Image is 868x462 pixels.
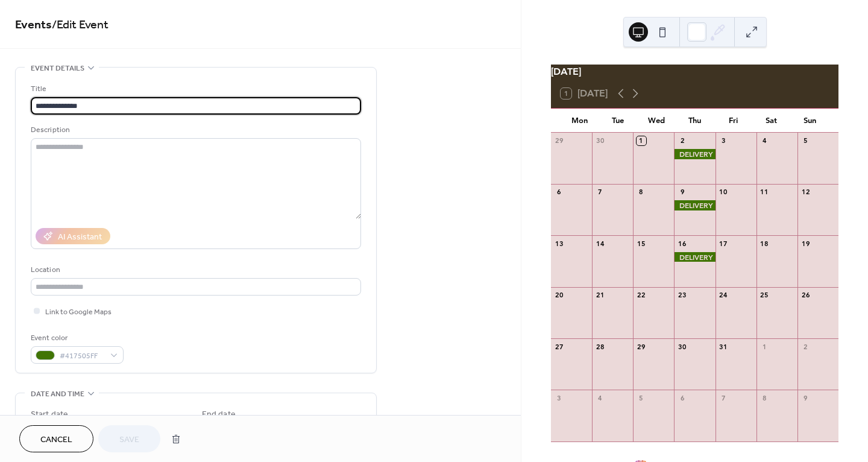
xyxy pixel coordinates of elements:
[561,109,599,133] div: Mon
[31,408,68,421] div: Start date
[719,342,728,351] div: 31
[202,408,236,421] div: End date
[719,291,728,300] div: 24
[555,342,564,351] div: 27
[637,239,646,248] div: 15
[678,291,687,300] div: 23
[760,136,769,145] div: 4
[52,13,108,37] span: / Edit Event
[596,136,605,145] div: 30
[801,393,810,402] div: 9
[599,109,638,133] div: Tue
[801,188,810,197] div: 12
[801,291,810,300] div: 26
[678,239,687,248] div: 16
[678,188,687,197] div: 9
[719,393,728,402] div: 7
[637,188,646,197] div: 8
[596,393,605,402] div: 4
[555,239,564,248] div: 13
[637,342,646,351] div: 29
[760,188,769,197] div: 11
[31,62,84,75] span: Event details
[760,342,769,351] div: 1
[637,393,646,402] div: 5
[637,291,646,300] div: 22
[40,434,72,446] span: Cancel
[555,188,564,197] div: 6
[596,342,605,351] div: 28
[60,350,104,362] span: #417505FF
[801,136,810,145] div: 5
[760,393,769,402] div: 8
[637,109,676,133] div: Wed
[719,188,728,197] div: 10
[752,109,791,133] div: Sat
[31,332,121,344] div: Event color
[676,109,714,133] div: Thu
[678,136,687,145] div: 2
[674,252,715,262] div: DELIVERY AVAIL
[678,342,687,351] div: 30
[19,425,93,452] button: Cancel
[31,124,359,136] div: Description
[801,239,810,248] div: 19
[555,136,564,145] div: 29
[596,291,605,300] div: 21
[596,188,605,197] div: 7
[790,109,829,133] div: Sun
[719,136,728,145] div: 3
[31,388,84,400] span: Date and time
[45,306,112,318] span: Link to Google Maps
[801,342,810,351] div: 2
[678,393,687,402] div: 6
[15,13,52,37] a: Events
[637,136,646,145] div: 1
[555,291,564,300] div: 20
[719,239,728,248] div: 17
[31,83,359,95] div: Title
[596,239,605,248] div: 14
[674,200,715,210] div: DELIVERY AVAIL
[674,149,715,159] div: DELIVERY AVAIL
[760,291,769,300] div: 25
[551,65,838,79] div: [DATE]
[714,109,752,133] div: Fri
[555,393,564,402] div: 3
[760,239,769,248] div: 18
[31,264,359,276] div: Location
